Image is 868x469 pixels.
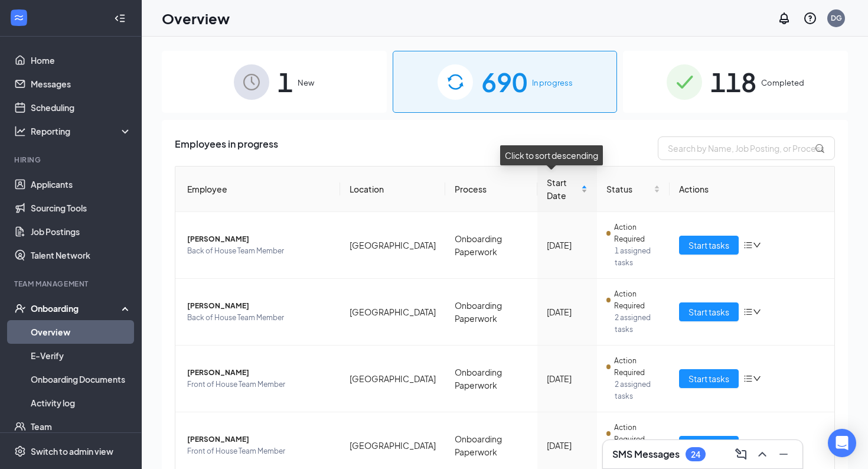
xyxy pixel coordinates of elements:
a: Sourcing Tools [31,196,132,220]
span: [PERSON_NAME] [187,300,331,312]
svg: ComposeMessage [734,447,748,461]
span: [PERSON_NAME] [187,434,331,445]
span: 2 assigned tasks [615,379,660,402]
span: Start tasks [688,305,729,318]
input: Search by Name, Job Posting, or Process [658,136,835,160]
td: Onboarding Paperwork [445,279,537,346]
svg: Analysis [14,125,26,137]
button: Minimize [774,445,793,464]
span: bars [743,240,753,250]
div: Reporting [31,125,132,137]
div: Switch to admin view [31,445,113,457]
span: Back of House Team Member [187,245,331,257]
span: 1 assigned tasks [615,245,660,269]
button: ChevronUp [753,445,772,464]
button: Start tasks [679,369,739,388]
span: down [753,241,761,249]
th: Employee [175,167,340,212]
span: Front of House Team Member [187,445,331,457]
a: Overview [31,320,132,344]
svg: QuestionInfo [803,11,817,25]
a: Messages [31,72,132,96]
a: Team [31,415,132,438]
span: Back of House Team Member [187,312,331,324]
span: Start tasks [688,372,729,385]
div: Open Intercom Messenger [828,429,856,457]
svg: Collapse [114,12,126,24]
td: [GEOGRAPHIC_DATA] [340,212,445,279]
span: Start tasks [688,439,729,452]
span: Action Required [614,222,660,245]
div: Onboarding [31,302,122,314]
div: DG [831,13,842,23]
h3: SMS Messages [612,448,680,461]
span: [PERSON_NAME] [187,233,331,245]
td: [GEOGRAPHIC_DATA] [340,346,445,412]
a: Job Postings [31,220,132,243]
span: Start tasks [688,239,729,252]
span: Action Required [614,288,660,312]
span: Status [606,183,651,196]
span: Employees in progress [175,136,278,160]
div: [DATE] [547,439,588,452]
h1: Overview [162,8,230,28]
a: Home [31,48,132,72]
span: bars [743,374,753,383]
span: Action Required [614,422,660,445]
svg: UserCheck [14,302,26,314]
span: New [298,77,314,89]
button: Start tasks [679,236,739,255]
div: 24 [691,450,700,460]
button: Start tasks [679,302,739,321]
td: [GEOGRAPHIC_DATA] [340,279,445,346]
a: Activity log [31,391,132,415]
span: down [753,308,761,316]
span: Completed [761,77,804,89]
td: Onboarding Paperwork [445,212,537,279]
a: E-Verify [31,344,132,367]
a: Talent Network [31,243,132,267]
span: 118 [710,61,756,102]
span: [PERSON_NAME] [187,367,331,379]
th: Process [445,167,537,212]
button: Start tasks [679,436,739,455]
div: Click to sort descending [500,145,603,165]
a: Applicants [31,172,132,196]
svg: Settings [14,445,26,457]
a: Onboarding Documents [31,367,132,391]
div: Team Management [14,279,129,289]
th: Actions [670,167,834,212]
td: Onboarding Paperwork [445,346,537,412]
button: ComposeMessage [732,445,750,464]
span: In progress [532,77,573,89]
div: [DATE] [547,305,588,318]
div: Hiring [14,155,129,165]
svg: WorkstreamLogo [13,12,25,24]
span: bars [743,307,753,317]
span: 1 [278,61,293,102]
a: Scheduling [31,96,132,119]
svg: Notifications [777,11,791,25]
span: 2 assigned tasks [615,312,660,336]
div: [DATE] [547,239,588,252]
svg: ChevronUp [755,447,769,461]
th: Status [597,167,670,212]
span: down [753,374,761,383]
span: Front of House Team Member [187,379,331,390]
th: Location [340,167,445,212]
div: [DATE] [547,372,588,385]
span: Action Required [614,355,660,379]
span: Start Date [547,176,579,202]
svg: Minimize [776,447,791,461]
span: 690 [481,61,527,102]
